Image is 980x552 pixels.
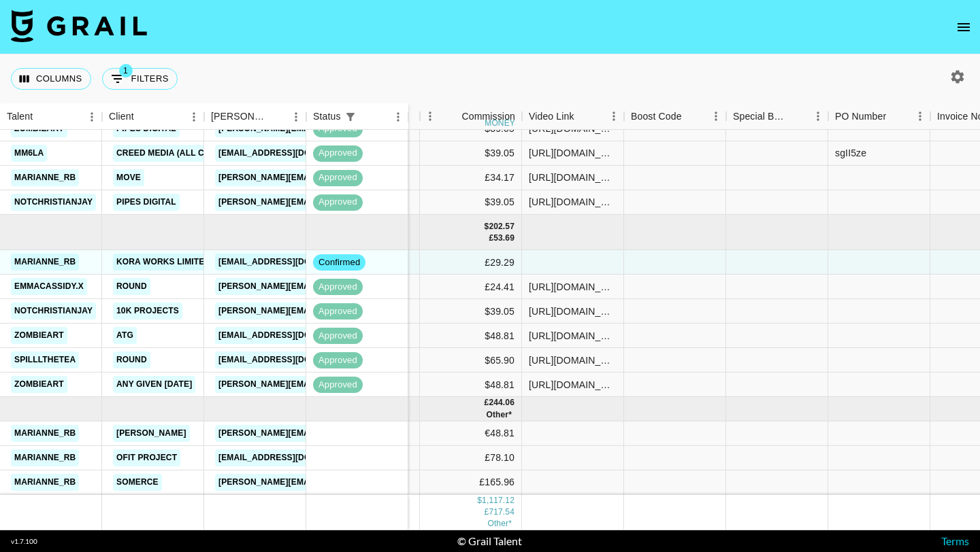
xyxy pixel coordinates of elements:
div: £34.17 [420,166,522,190]
a: Round [113,278,150,295]
div: 1 active filter [341,107,360,126]
div: $65.90 [420,348,522,373]
div: money [485,119,515,127]
a: marianne_rb [11,449,79,466]
div: 53.69 [493,232,514,244]
a: spilllthetea [11,351,79,368]
a: [PERSON_NAME] [113,425,190,442]
div: sgII5ze [835,146,866,160]
button: Sort [442,107,461,126]
span: approved [313,196,363,209]
a: [PERSON_NAME][EMAIL_ADDRESS][PERSON_NAME][DOMAIN_NAME] [215,474,507,491]
button: Menu [420,106,440,126]
a: [PERSON_NAME][EMAIL_ADDRESS][DOMAIN_NAME] [215,169,437,186]
span: approved [313,330,363,343]
a: [EMAIL_ADDRESS][DOMAIN_NAME] [215,351,367,368]
div: $39.05 [420,299,522,324]
a: [PERSON_NAME][EMAIL_ADDRESS][DOMAIN_NAME] [215,376,437,393]
a: [EMAIL_ADDRESS][DOMAIN_NAME] [215,449,367,466]
div: Special Booking Type [726,103,828,130]
div: Client [109,103,134,130]
div: €48.81 [420,421,522,446]
a: Round [113,351,150,368]
a: [EMAIL_ADDRESS][DOMAIN_NAME] [215,254,367,271]
div: https://www.tiktok.com/@zombieart/video/7539439151142243591?lang=en [529,329,617,343]
div: Talent [7,103,33,130]
div: 1,117.12 [482,495,514,506]
div: $39.05 [420,190,522,215]
div: Special Booking Type [733,103,789,130]
div: $48.81 [420,373,522,397]
button: Menu [286,107,306,127]
a: [PERSON_NAME][EMAIL_ADDRESS][PERSON_NAME][DOMAIN_NAME] [215,303,507,320]
a: marianne_rb [11,425,79,442]
div: Expenses: Remove Commission? [352,103,420,130]
div: Video Link [522,103,624,130]
a: Ofit Project [113,449,180,466]
div: PO Number [835,103,886,130]
div: https://www.tiktok.com/@zombieart/video/7532418100180815122?lang=en [529,122,617,135]
a: notchristianjay [11,303,96,320]
div: © Grail Talent [457,534,522,548]
a: Creed Media (All Campaigns) [113,145,255,162]
button: Sort [574,107,593,126]
div: Video Link [529,103,574,130]
a: 10k Projects [113,303,182,320]
a: [PERSON_NAME][EMAIL_ADDRESS][DOMAIN_NAME] [215,194,437,211]
a: Pipes Digital [113,194,180,211]
div: £ [489,232,493,244]
a: [PERSON_NAME][EMAIL_ADDRESS][DOMAIN_NAME] [215,278,437,295]
div: Boost Code [624,103,726,130]
span: approved [313,354,363,367]
span: approved [313,122,363,135]
a: notchristianjay [11,194,96,211]
a: [EMAIL_ADDRESS][DOMAIN_NAME] [215,327,367,344]
div: PO Number [828,103,930,130]
div: £29.29 [420,250,522,275]
div: $ [477,495,482,506]
button: Menu [808,106,828,126]
div: Status [306,103,408,130]
a: Pipes Digital [113,120,180,137]
button: open drawer [950,14,977,41]
div: 717.54 [489,506,514,518]
div: £78.10 [420,446,522,470]
button: Sort [886,107,905,126]
div: 244.06 [489,397,514,409]
a: marianne_rb [11,474,79,491]
button: Menu [184,107,204,127]
a: marianne_rb [11,169,79,186]
div: $ [485,221,489,232]
div: https://www.tiktok.com/@zombieart/video/7538341077724482834?lang=en [529,378,617,392]
div: Commission [461,103,515,130]
a: zombieart [11,376,67,393]
div: https://www.tiktok.com/@notchristianjay/video/7530767829281377550 [529,195,617,209]
button: Select columns [11,68,91,90]
span: € 48.81 [487,519,512,528]
button: Menu [388,107,408,127]
button: Menu [910,106,930,126]
div: [PERSON_NAME] [211,103,267,130]
div: £24.41 [420,275,522,299]
div: £ [485,397,489,409]
button: Sort [33,107,52,126]
a: [PERSON_NAME][EMAIL_ADDRESS][DOMAIN_NAME] [215,425,437,442]
div: Boost Code [631,103,682,130]
div: $48.81 [420,324,522,348]
button: Sort [360,107,379,126]
span: approved [313,171,363,184]
div: Booker [204,103,306,130]
span: approved [313,379,363,392]
img: Grail Talent [11,10,147,42]
span: approved [313,147,363,160]
a: MOVE [113,169,144,186]
span: approved [313,305,363,318]
a: ATG [113,327,137,344]
a: [EMAIL_ADDRESS][DOMAIN_NAME] [215,145,367,162]
a: KORA WORKS LIMITED [113,254,214,271]
a: mm6la [11,145,47,162]
span: confirmed [313,256,365,269]
a: Terms [941,534,969,547]
span: 1 [119,64,133,77]
div: Status [313,103,341,130]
